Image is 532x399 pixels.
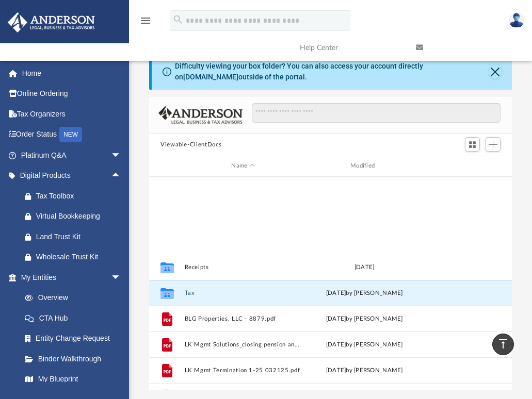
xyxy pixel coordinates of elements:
div: Difficulty viewing your box folder? You can also access your account directly on outside of the p... [175,61,489,82]
a: Virtual Bookkeeping [14,206,137,227]
a: Home [7,63,137,84]
a: Overview [14,288,137,308]
div: [DATE] by [PERSON_NAME] [306,288,423,297]
button: BLG Properties, LLC - 8879.pdf [185,315,302,322]
div: grid [149,177,512,391]
div: [DATE] by [PERSON_NAME] [306,340,423,349]
input: Search files and folders [252,103,501,123]
button: Viewable-ClientDocs [160,140,221,149]
a: Platinum Q&Aarrow_drop_down [7,145,137,165]
button: Close [489,64,501,79]
a: menu [139,20,152,27]
div: Virtual Bookkeeping [36,210,124,223]
i: search [172,14,184,25]
div: [DATE] by [PERSON_NAME] [306,365,423,375]
span: arrow_drop_down [111,145,132,166]
a: Tax Toolbox [14,186,137,206]
div: Land Trust Kit [36,230,124,243]
a: Land Trust Kit [14,226,137,247]
a: Entity Change Request [14,328,137,349]
a: Tax Organizers [7,104,137,124]
i: menu [139,14,152,27]
span: arrow_drop_up [111,165,132,187]
a: My Entitiesarrow_drop_down [7,267,137,288]
img: Anderson Advisors Platinum Portal [5,12,98,32]
a: Order StatusNEW [7,124,137,145]
a: vertical_align_top [492,334,514,355]
span: arrow_drop_down [111,267,132,288]
button: Add [486,137,501,152]
button: LK Mgmt Termination 1-25 032125.pdf [185,367,302,374]
div: Modified [305,161,423,171]
div: Tax Toolbox [36,190,124,203]
div: [DATE] [306,262,423,272]
i: vertical_align_top [497,338,509,350]
a: [DOMAIN_NAME] [183,73,238,81]
img: User Pic [509,13,524,28]
div: id [427,161,499,171]
a: Online Ordering [7,84,137,104]
div: NEW [59,127,82,142]
div: [DATE] by [PERSON_NAME] [306,314,423,323]
a: Help Center [292,27,408,68]
a: My Blueprint [14,369,132,390]
div: Wholesale Trust Kit [36,251,124,263]
button: LK Mgmt Solutions_closing pension and bank statements.pdf [185,341,302,348]
button: Switch to Grid View [465,137,480,152]
div: Name [184,161,301,171]
a: Binder Walkthrough [14,348,137,369]
a: Digital Productsarrow_drop_up [7,165,137,186]
a: CTA Hub [14,308,137,328]
div: id [154,161,180,171]
button: Receipts [185,264,302,271]
button: Tax [185,290,302,296]
a: Wholesale Trust Kit [14,247,137,268]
